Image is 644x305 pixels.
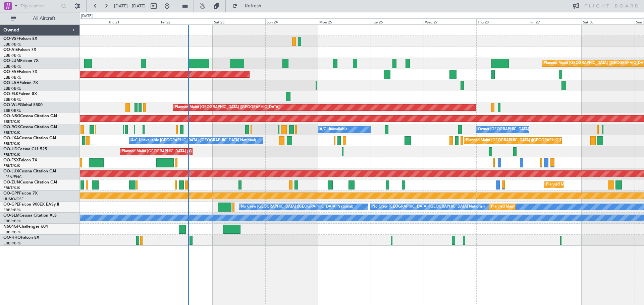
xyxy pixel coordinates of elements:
[3,163,20,168] a: EBKT/KJK
[3,125,20,129] span: OO-ROK
[3,192,38,196] a: OO-GPPFalcon 7X
[241,202,353,212] div: No Crew [GEOGRAPHIC_DATA] ([GEOGRAPHIC_DATA] National)
[3,214,57,218] a: OO-SLMCessna Citation XLS
[81,13,93,19] div: [DATE]
[3,81,19,85] span: OO-LAH
[3,241,21,246] a: EBBR/BRU
[20,1,59,11] input: Trip Number
[3,141,20,146] a: EBKT/KJK
[114,3,146,9] span: [DATE] - [DATE]
[3,37,19,41] span: OO-VSF
[3,64,21,69] a: EBBR/BRU
[3,119,20,124] a: EBKT/KJK
[3,203,19,207] span: OO-GPE
[3,81,38,85] a: OO-LAHFalcon 7X
[3,48,36,52] a: OO-AIEFalcon 7X
[17,16,71,21] span: All Aircraft
[3,37,37,41] a: OO-VSFFalcon 8X
[3,180,57,184] a: OO-ZUNCessna Citation CJ4
[3,158,19,162] span: OO-FSX
[320,125,347,135] div: A/C Unavailable
[213,18,265,24] div: Sat 23
[3,136,19,140] span: OO-LXA
[3,147,17,151] span: OO-JID
[3,103,20,107] span: OO-WLP
[3,225,19,229] span: N604GF
[3,48,18,52] span: OO-AIE
[3,92,18,96] span: OO-ELK
[3,114,20,118] span: OO-NSG
[160,18,212,24] div: Fri 22
[3,219,21,224] a: EBBR/BRU
[491,202,612,212] div: Planned Maint [GEOGRAPHIC_DATA] ([GEOGRAPHIC_DATA] National)
[3,225,48,229] a: N604GFChallenger 604
[265,18,318,24] div: Sun 24
[3,236,21,240] span: OO-HHO
[3,136,56,140] a: OO-LXACessna Citation CJ4
[372,202,485,212] div: No Crew [GEOGRAPHIC_DATA] ([GEOGRAPHIC_DATA] National)
[3,203,59,207] a: OO-GPEFalcon 900EX EASy II
[529,18,582,24] div: Fri 29
[3,92,37,96] a: OO-ELKFalcon 8X
[3,125,57,129] a: OO-ROKCessna Citation CJ4
[3,214,19,218] span: OO-SLM
[582,18,634,24] div: Sat 30
[175,102,280,112] div: Planned Maint [GEOGRAPHIC_DATA] ([GEOGRAPHIC_DATA])
[3,53,21,58] a: EBBR/BRU
[3,185,20,190] a: EBKT/KJK
[476,18,529,24] div: Thu 28
[3,230,21,235] a: EBBR/BRU
[3,70,19,74] span: OO-FAE
[3,197,23,202] a: UUMO/OSF
[3,59,39,63] a: OO-LUMFalcon 7X
[3,158,37,162] a: OO-FSXFalcon 7X
[318,18,371,24] div: Mon 25
[3,169,56,173] a: OO-LUXCessna Citation CJ4
[3,42,21,47] a: EBBR/BRU
[546,180,624,190] div: Planned Maint Kortrijk-[GEOGRAPHIC_DATA]
[3,192,19,196] span: OO-GPP
[3,152,20,157] a: EBKT/KJK
[7,13,73,24] button: All Aircraft
[54,18,107,24] div: Wed 20
[3,174,22,179] a: LFSN/ENC
[107,18,160,24] div: Thu 21
[3,180,20,184] span: OO-ZUN
[3,208,21,213] a: EBBR/BRU
[478,125,569,135] div: Owner [GEOGRAPHIC_DATA]-[GEOGRAPHIC_DATA]
[3,114,57,118] a: OO-NSGCessna Citation CJ4
[3,130,20,135] a: EBKT/KJK
[3,86,21,91] a: EBBR/BRU
[424,18,476,24] div: Wed 27
[3,103,43,107] a: OO-WLPGlobal 5500
[3,59,20,63] span: OO-LUM
[3,169,19,173] span: OO-LUX
[3,108,21,113] a: EBBR/BRU
[131,136,256,146] div: A/C Unavailable [GEOGRAPHIC_DATA] ([GEOGRAPHIC_DATA] National)
[466,136,587,146] div: Planned Maint [GEOGRAPHIC_DATA] ([GEOGRAPHIC_DATA] National)
[122,147,227,157] div: Planned Maint [GEOGRAPHIC_DATA] ([GEOGRAPHIC_DATA])
[239,4,267,8] span: Refresh
[3,70,37,74] a: OO-FAEFalcon 7X
[3,97,21,102] a: EBBR/BRU
[371,18,423,24] div: Tue 26
[3,147,47,151] a: OO-JIDCessna CJ1 525
[229,1,269,11] button: Refresh
[3,236,39,240] a: OO-HHOFalcon 8X
[3,75,21,80] a: EBBR/BRU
